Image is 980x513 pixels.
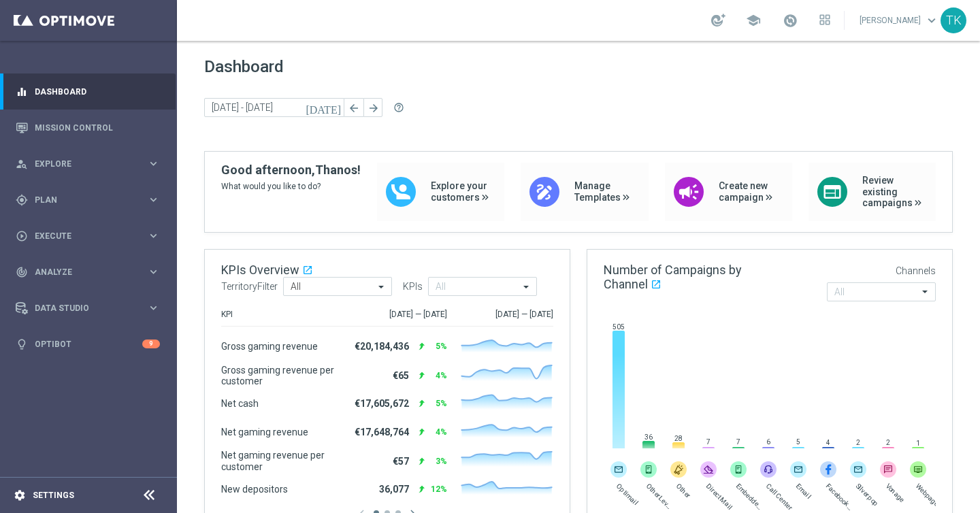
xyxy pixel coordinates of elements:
[941,7,966,33] div: TK
[16,230,147,242] div: Execute
[147,229,160,242] i: keyboard_arrow_right
[147,301,160,314] i: keyboard_arrow_right
[33,491,74,499] a: Settings
[15,122,161,133] button: Mission Control
[16,266,147,278] div: Analyze
[16,326,160,362] div: Optibot
[15,231,161,242] button: play_circle_outline Execute keyboard_arrow_right
[35,304,147,312] span: Data Studio
[15,267,161,278] button: track_changes Analyze keyboard_arrow_right
[16,230,28,242] i: play_circle_outline
[16,266,28,278] i: track_changes
[35,160,147,168] span: Explore
[35,268,147,276] span: Analyze
[147,265,160,278] i: keyboard_arrow_right
[15,159,161,169] button: person_search Explore keyboard_arrow_right
[35,196,147,204] span: Plan
[16,73,160,110] div: Dashboard
[147,157,160,170] i: keyboard_arrow_right
[147,193,160,206] i: keyboard_arrow_right
[16,338,28,350] i: lightbulb
[16,194,28,206] i: gps_fixed
[15,195,161,205] button: gps_fixed Plan keyboard_arrow_right
[15,303,161,314] button: Data Studio keyboard_arrow_right
[35,73,160,110] a: Dashboard
[746,13,761,28] span: school
[16,302,147,314] div: Data Studio
[16,194,147,206] div: Plan
[142,340,160,348] div: 9
[16,86,28,98] i: equalizer
[15,86,161,97] button: equalizer Dashboard
[858,10,941,31] a: [PERSON_NAME]keyboard_arrow_down
[16,158,28,170] i: person_search
[16,110,160,146] div: Mission Control
[35,326,142,362] a: Optibot
[14,489,26,501] i: settings
[16,158,147,170] div: Explore
[924,13,939,28] span: keyboard_arrow_down
[35,232,147,240] span: Execute
[15,339,161,350] button: lightbulb Optibot 9
[35,110,160,146] a: Mission Control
